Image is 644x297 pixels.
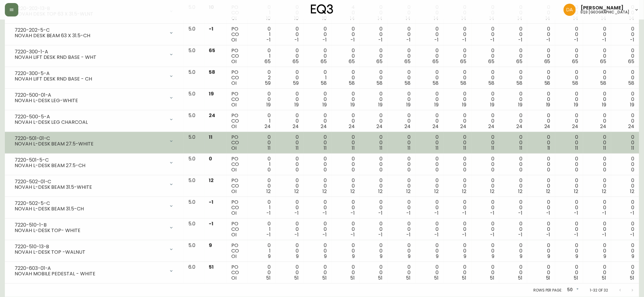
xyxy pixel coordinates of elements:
[253,91,271,108] div: 0 0
[311,4,333,14] img: logo
[588,113,606,129] div: 0 0
[253,5,271,21] div: 0 1
[616,70,634,86] div: 0 0
[564,4,576,16] img: dd1a7e8db21a0ac8adbf82b84ca05374
[352,166,355,173] span: 0
[183,154,204,175] td: 5.0
[365,48,383,64] div: 0 0
[491,145,494,152] span: 11
[265,80,271,87] span: 59
[378,188,382,195] span: 12
[616,113,634,129] div: 0 0
[365,156,383,173] div: 0 0
[565,285,580,295] div: 50
[231,134,243,151] div: PO CO
[15,222,165,228] div: 7220-510-1-B
[476,113,495,129] div: 0 0
[15,136,165,141] div: 7220-501-01-C
[15,179,165,184] div: 7220-502-01-C
[209,177,214,184] span: 12
[588,48,606,64] div: 0 0
[183,89,204,110] td: 5.0
[10,91,179,105] div: 7220-500-01-ANOVAH L-DESK LEG-WHITE
[15,92,165,98] div: 7220-500-01-A
[10,221,179,234] div: 7220-510-1-BNOVAH L-DESK TOP- WHITE
[448,91,467,108] div: 0 0
[392,91,411,108] div: 0 0
[15,141,165,147] div: NOVAH L-DESK BEAM 27.5-WHITE
[476,178,495,194] div: 0 0
[294,36,299,43] span: -1
[293,80,299,87] span: 59
[267,188,271,195] span: 12
[616,48,634,64] div: 0 0
[10,26,179,40] div: 7220-202-5-CNOVAH DESK BEAM 63 X 31.5-CH
[504,156,522,173] div: 0 0
[532,70,550,86] div: 0 0
[308,5,327,21] div: 0 0
[490,101,494,108] span: 19
[253,48,271,64] div: 0 1
[10,134,179,148] div: 7220-501-01-CNOVAH L-DESK BEAM 27.5-WHITE
[462,188,467,195] span: 12
[10,199,179,213] div: 7220-502-5-CNOVAH L-DESK BEAM 31.5-CH
[308,178,327,194] div: 0 0
[183,110,204,132] td: 5.0
[491,166,494,173] span: 0
[321,58,327,65] span: 65
[336,91,355,108] div: 0 0
[420,26,439,43] div: 0 0
[420,48,439,64] div: 0 0
[575,145,578,152] span: 11
[490,36,494,43] span: -1
[420,156,439,173] div: 0 0
[488,80,494,87] span: 58
[406,188,411,195] span: 12
[209,90,214,97] span: 19
[324,145,327,152] span: 11
[231,166,237,173] span: OI
[588,134,606,151] div: 0 0
[376,58,382,65] span: 65
[574,101,578,108] span: 19
[602,101,606,108] span: 19
[10,48,179,61] div: 7220-300-1-ANOVAH LIFT DESK RND BASE - WHT
[15,71,165,76] div: 7220-300-5-A
[434,188,439,195] span: 12
[432,80,439,87] span: 58
[379,145,382,152] span: 11
[616,134,634,151] div: 0 0
[560,178,578,194] div: 0 0
[630,36,634,43] span: -1
[349,123,355,130] span: 24
[504,91,522,108] div: 0 0
[321,80,327,87] span: 58
[560,113,578,129] div: 0 0
[616,178,634,194] div: 0 0
[322,101,327,108] span: 19
[231,113,243,129] div: PO CO
[321,123,327,130] span: 24
[628,80,634,87] span: 58
[572,58,578,65] span: 65
[544,80,550,87] span: 58
[365,91,383,108] div: 0 0
[349,58,355,65] span: 65
[209,69,215,76] span: 58
[365,113,383,129] div: 0 0
[547,145,550,152] span: 11
[183,45,204,67] td: 5.0
[532,156,550,173] div: 0 0
[581,10,629,14] h5: eq3 [GEOGRAPHIC_DATA]
[602,188,606,195] span: 12
[378,36,382,43] span: -1
[581,5,624,10] span: [PERSON_NAME]
[253,113,271,129] div: 0 1
[448,48,467,64] div: 0 0
[15,249,165,255] div: NOVAH L-DESK TOP -WALNUT
[231,48,243,64] div: PO CO
[404,123,411,130] span: 24
[546,188,550,195] span: 12
[231,91,243,108] div: PO CO
[376,80,382,87] span: 58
